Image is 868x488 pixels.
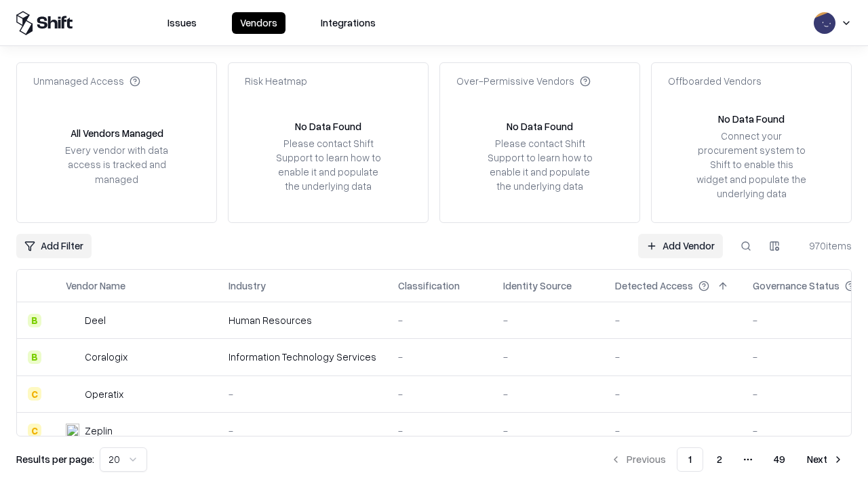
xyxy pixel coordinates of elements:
[602,447,852,472] nav: pagination
[503,387,593,401] div: -
[695,129,808,201] div: Connect your procurement system to Shift to enable this widget and populate the underlying data
[232,12,285,34] button: Vendors
[718,112,785,126] div: No Data Found
[159,12,205,34] button: Issues
[753,279,840,293] div: Governance Status
[85,387,123,401] div: Operatix
[229,387,376,401] div: -
[763,447,796,472] button: 49
[66,387,79,401] img: Operatix
[313,12,384,34] button: Integrations
[398,279,460,293] div: Classification
[229,313,376,327] div: Human Resources
[615,424,731,438] div: -
[16,234,92,258] button: Add Filter
[638,234,723,258] a: Add Vendor
[66,350,79,364] img: Coralogix
[245,74,307,88] div: Risk Heatmap
[503,279,572,293] div: Identity Source
[799,447,852,472] button: Next
[28,387,41,401] div: C
[66,279,125,293] div: Vendor Name
[28,314,41,327] div: B
[85,313,106,327] div: Deel
[398,424,481,438] div: -
[229,424,376,438] div: -
[295,119,361,134] div: No Data Found
[456,74,591,88] div: Over-Permissive Vendors
[398,387,481,401] div: -
[615,387,731,401] div: -
[484,136,596,194] div: Please contact Shift Support to learn how to enable it and populate the underlying data
[797,239,852,253] div: 970 items
[28,350,41,364] div: B
[615,350,731,364] div: -
[398,313,481,327] div: -
[507,119,573,134] div: No Data Found
[229,350,376,364] div: Information Technology Services
[85,350,127,364] div: Coralogix
[677,447,703,472] button: 1
[85,424,113,438] div: Zeplin
[71,126,163,140] div: All Vendors Managed
[503,350,593,364] div: -
[66,424,79,437] img: Zeplin
[66,314,79,327] img: Deel
[668,74,762,88] div: Offboarded Vendors
[16,452,94,466] p: Results per page:
[503,313,593,327] div: -
[272,136,384,194] div: Please contact Shift Support to learn how to enable it and populate the underlying data
[615,279,693,293] div: Detected Access
[28,424,41,437] div: C
[503,424,593,438] div: -
[706,447,733,472] button: 2
[615,313,731,327] div: -
[229,279,266,293] div: Industry
[33,74,140,88] div: Unmanaged Access
[398,350,481,364] div: -
[60,143,173,186] div: Every vendor with data access is tracked and managed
